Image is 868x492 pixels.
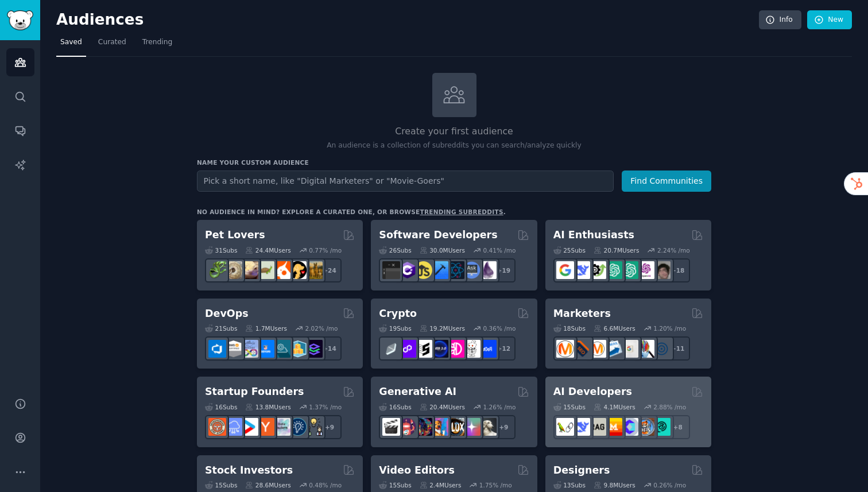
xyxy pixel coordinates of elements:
[653,403,686,411] div: 2.88 % /mo
[666,336,690,361] div: + 11
[414,418,432,436] img: deepdream
[309,481,342,489] div: 0.48 % /mo
[604,418,622,436] img: MistralAI
[317,415,342,439] div: + 9
[653,481,686,489] div: 0.26 % /mo
[604,261,622,279] img: chatgpt_promptDesign
[491,415,516,439] div: + 9
[594,324,635,332] div: 6.6M Users
[666,415,690,439] div: + 8
[463,340,480,358] img: CryptoNews
[479,261,497,279] img: elixir
[556,340,574,358] img: content_marketing
[553,403,586,411] div: 15 Sub s
[94,33,130,57] a: Curated
[637,261,654,279] img: OpenAIDev
[463,261,480,279] img: AskComputerScience
[657,246,690,254] div: 2.24 % /mo
[379,463,455,478] h2: Video Editors
[273,340,290,358] img: platformengineering
[289,418,307,436] img: Entrepreneurship
[637,418,654,436] img: llmops
[431,261,448,279] img: iOSProgramming
[205,324,237,332] div: 21 Sub s
[205,228,265,242] h2: Pet Lovers
[142,37,172,48] span: Trending
[305,261,323,279] img: dogbreed
[420,246,465,254] div: 30.0M Users
[382,261,400,279] img: software
[379,307,417,321] h2: Crypto
[588,418,606,436] img: Rag
[588,261,606,279] img: AItoolsCatalog
[305,340,323,358] img: PlatformEngineers
[257,418,274,436] img: ycombinator
[653,340,671,358] img: OnlineMarketing
[553,307,611,321] h2: Marketers
[604,340,622,358] img: Emailmarketing
[420,481,462,489] div: 2.4M Users
[317,258,342,282] div: + 24
[594,403,635,411] div: 4.1M Users
[666,258,690,282] div: + 18
[479,481,512,489] div: 1.75 % /mo
[317,336,342,361] div: + 14
[479,418,497,436] img: DreamBooth
[398,261,416,279] img: csharp
[257,261,274,279] img: turtle
[305,324,338,332] div: 2.02 % /mo
[379,324,411,332] div: 19 Sub s
[420,403,465,411] div: 20.4M Users
[556,261,574,279] img: GoogleGeminiAI
[305,418,323,436] img: growmybusiness
[60,37,82,48] span: Saved
[414,261,432,279] img: learnjavascript
[205,481,237,489] div: 15 Sub s
[224,418,242,436] img: SaaS
[245,246,290,254] div: 24.4M Users
[653,261,671,279] img: ArtificalIntelligence
[208,418,226,436] img: EntrepreneurRideAlong
[621,340,638,358] img: googleads
[208,340,226,358] img: azuredevops
[553,463,610,478] h2: Designers
[572,418,590,436] img: DeepSeek
[553,228,634,242] h2: AI Enthusiasts
[483,246,516,254] div: 0.41 % /mo
[398,418,416,436] img: dalle2
[138,33,176,57] a: Trending
[431,418,448,436] img: sdforall
[379,228,497,242] h2: Software Developers
[572,261,590,279] img: DeepSeek
[245,481,290,489] div: 28.6M Users
[56,33,86,57] a: Saved
[447,340,464,358] img: defiblockchain
[479,340,497,358] img: defi_
[56,11,759,29] h2: Audiences
[447,418,464,436] img: FluxAI
[553,324,586,332] div: 18 Sub s
[379,246,411,254] div: 26 Sub s
[491,336,516,361] div: + 12
[420,324,465,332] div: 19.2M Users
[447,261,464,279] img: reactnative
[556,418,574,436] img: LangChain
[205,246,237,254] div: 31 Sub s
[637,340,654,358] img: MarketingResearch
[382,340,400,358] img: ethfinance
[553,385,632,399] h2: AI Developers
[420,208,503,215] a: trending subreddits
[379,481,411,489] div: 15 Sub s
[241,418,258,436] img: startup
[241,340,258,358] img: Docker_DevOps
[463,418,480,436] img: starryai
[622,171,711,192] button: Find Communities
[588,340,606,358] img: AskMarketing
[7,10,33,30] img: GummySearch logo
[653,324,686,332] div: 1.20 % /mo
[379,385,456,399] h2: Generative AI
[621,418,638,436] img: OpenSourceAI
[594,246,639,254] div: 20.7M Users
[98,37,126,48] span: Curated
[491,258,516,282] div: + 19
